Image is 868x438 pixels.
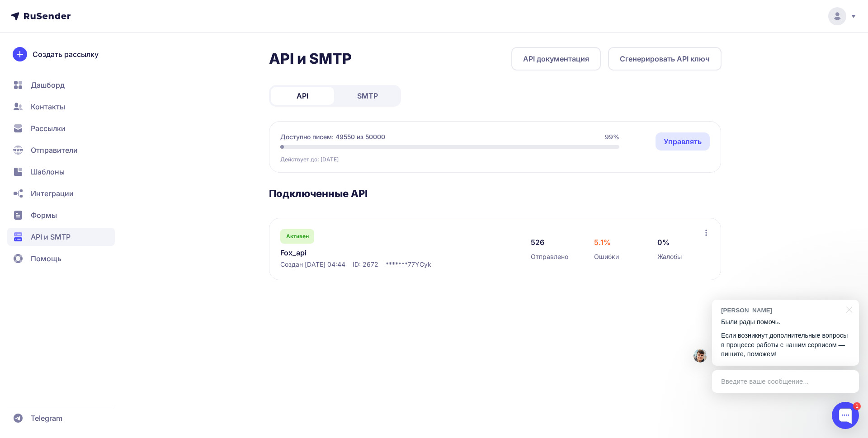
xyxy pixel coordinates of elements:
h3: Подключенные API [269,187,722,200]
span: Создать рассылку [33,49,99,60]
span: Помощь [31,253,61,264]
a: API документация [511,47,601,71]
a: API [271,87,334,105]
span: Жалобы [657,252,682,261]
span: Интеграции [31,188,74,199]
span: API и SMTP [31,231,71,242]
button: Сгенерировать API ключ [608,47,722,71]
span: API [297,90,308,101]
a: Fox_api [280,247,466,258]
a: Управлять [656,132,710,151]
span: Отправлено [531,252,568,261]
span: Рассылки [31,123,66,134]
a: Telegram [7,409,115,427]
span: Контакты [31,101,65,112]
span: 77YCyk [408,260,431,269]
span: Доступно писем: 49550 из 50000 [280,132,385,141]
span: 99% [605,132,619,141]
span: 0% [657,237,670,248]
span: 526 [531,237,544,248]
a: SMTP [336,87,399,105]
span: Отправители [31,145,78,155]
div: Введите ваше сообщение... [712,370,859,393]
span: ID: 2672 [353,260,378,269]
span: Telegram [31,413,62,424]
p: Если возникнут дополнительные вопросы в процессе работы с нашим сервисом — пишите, поможем! [721,331,850,359]
span: SMTP [357,90,378,101]
span: Формы [31,210,57,221]
span: Действует до: [DATE] [280,156,339,163]
img: Илья С. [693,349,707,363]
div: 1 [853,402,861,410]
span: 5.1% [594,237,611,248]
span: Ошибки [594,252,619,261]
span: Дашборд [31,80,65,90]
div: [PERSON_NAME] [721,306,841,315]
p: Были рады помочь. [721,317,850,327]
span: Шаблоны [31,166,65,177]
span: Создан [DATE] 04:44 [280,260,345,269]
h2: API и SMTP [269,50,352,68]
span: Активен [286,233,309,240]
